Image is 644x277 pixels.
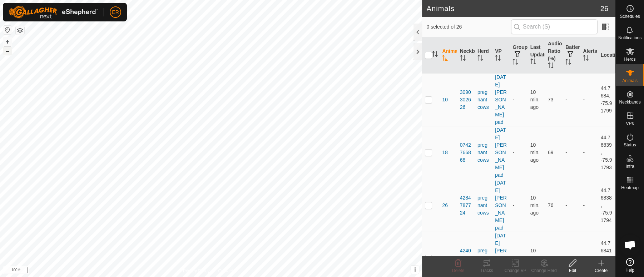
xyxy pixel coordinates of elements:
th: Alerts [580,37,598,74]
p-sorticon: Activate to sort [460,56,466,62]
div: pregnant cows [477,194,489,217]
th: Location [598,37,615,74]
div: pregnant cows [477,89,489,111]
div: Create [587,267,615,274]
p-sorticon: Activate to sort [432,52,438,58]
th: Audio Ratio (%) [545,37,563,74]
span: ER [112,9,119,16]
span: 69 [548,150,554,155]
p-sorticon: Activate to sort [442,56,448,62]
span: Herds [624,57,635,61]
button: i [411,266,419,274]
p-sorticon: Activate to sort [477,56,483,62]
div: 4284787724 [460,194,472,217]
p-sorticon: Activate to sort [495,56,501,62]
th: Last Updated [527,37,545,74]
th: Herd [475,37,492,74]
span: 0 selected of 26 [426,23,511,31]
span: Status [624,143,636,147]
div: Change Herd [530,267,558,274]
span: Aug 27, 2025, 7:05 PM [530,89,540,110]
span: Schedules [620,14,640,19]
td: 44.76839, -75.91793 [598,126,615,179]
button: + [3,37,12,46]
h2: Animals [426,4,600,13]
span: 33 [442,255,448,262]
span: Infra [625,164,634,168]
span: 26 [600,3,608,14]
div: 3090302626 [460,89,472,111]
button: Map Layers [16,26,24,35]
span: Aug 27, 2025, 7:05 PM [530,195,540,216]
span: Notifications [618,36,641,40]
span: Help [625,268,634,272]
input: Search (S) [511,19,598,34]
a: Privacy Policy [183,268,210,274]
p-sorticon: Activate to sort [512,60,518,66]
div: Tracks [472,267,501,274]
th: VP [492,37,510,74]
div: pregnant cows [477,247,489,270]
td: - [563,126,580,179]
span: 18 [442,149,448,156]
a: Open chat [619,234,641,256]
span: 67 [548,255,554,261]
p-sorticon: Activate to sort [565,60,571,66]
a: [DATE] [PERSON_NAME] pad [495,127,507,178]
th: Animal [439,37,457,74]
span: VPs [626,121,634,126]
span: i [414,267,416,273]
td: - [510,73,527,126]
div: 4240204370 [460,247,472,270]
p-sorticon: Activate to sort [530,60,536,65]
td: - [580,179,598,232]
div: Edit [558,267,587,274]
button: – [3,47,12,55]
td: - [563,179,580,232]
span: 76 [548,202,554,208]
td: - [510,179,527,232]
td: - [580,73,598,126]
a: [DATE] [PERSON_NAME] pad [495,74,507,125]
span: 10 [442,96,448,104]
th: Neckband [457,37,475,74]
span: Delete [452,268,465,273]
button: Reset Map [3,26,12,34]
div: Change VP [501,267,530,274]
div: 0742766868 [460,141,472,164]
span: Aug 27, 2025, 7:05 PM [530,142,540,163]
a: Help [616,255,644,275]
td: - [510,126,527,179]
span: Animals [622,79,638,83]
a: Contact Us [218,268,239,274]
td: 44.76838, -75.91794 [598,179,615,232]
a: [DATE] [PERSON_NAME] pad [495,180,507,231]
span: Aug 27, 2025, 7:05 PM [530,248,540,268]
img: Gallagher Logo [9,6,98,19]
th: Groups [510,37,527,74]
span: 26 [442,202,448,209]
span: Neckbands [619,100,640,104]
th: Battery [563,37,580,74]
p-sorticon: Activate to sort [583,56,589,62]
div: pregnant cows [477,141,489,164]
span: Heatmap [621,186,639,190]
td: - [580,126,598,179]
td: - [563,73,580,126]
td: 44.7684, -75.91799 [598,73,615,126]
span: 73 [548,97,554,102]
p-sorticon: Activate to sort [548,64,554,69]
